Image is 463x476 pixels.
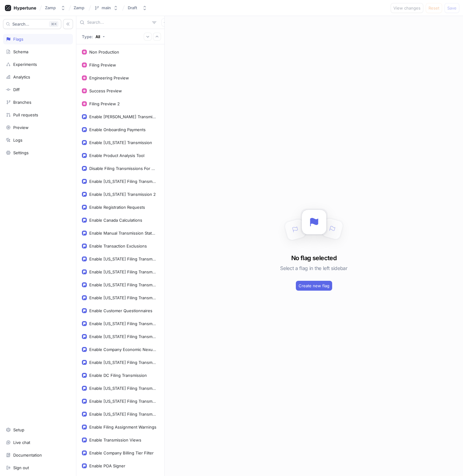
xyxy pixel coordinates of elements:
div: Enable [US_STATE] Filing Transmission [89,334,156,339]
div: Non Production [89,50,119,54]
div: Live chat [13,440,30,445]
div: Preview [13,125,29,130]
span: Search... [12,22,29,26]
div: Enable [US_STATE] Filing Transmission [89,412,156,417]
button: Collapse all [153,33,161,41]
div: Enable [US_STATE] Filing Transmission [89,282,156,287]
div: Branches [13,100,31,105]
div: Enable Filing Assignment Warnings [89,425,156,430]
div: All [95,34,100,39]
div: Enable Product Analysis Tool [89,153,144,158]
span: Create new flag [299,284,329,288]
span: Zamp [74,6,84,10]
div: Disable Filing Transmissions For Failed Validations [89,166,156,171]
button: Zamp [42,3,68,13]
div: Success Preview [89,88,122,93]
a: Documentation [3,450,73,460]
button: View changes [391,3,423,13]
div: main [102,5,111,10]
button: Save [445,3,459,13]
div: Documentation [13,453,42,458]
div: Enable [US_STATE] Filing Transmission [89,269,156,274]
div: Enable Transaction Exclusions [89,244,147,248]
div: Draft [128,5,137,10]
div: Enable Registration Requests [89,205,145,210]
button: main [92,3,121,13]
div: Settings [13,150,29,155]
div: Enable [US_STATE] Transmission 2 [89,192,156,197]
div: Enable [US_STATE] Filing Transmission [89,360,156,365]
div: Enable [US_STATE] Filing Transmission [89,179,156,184]
h5: Select a flag in the left sidebar [280,263,347,274]
span: Reset [429,6,439,10]
div: Diff [13,87,20,92]
div: Enable [US_STATE] Filing Transmission [89,256,156,261]
div: Enable Canada Calculations [89,218,142,223]
button: Search...K [3,19,61,29]
div: Enable Customer Questionnaires [89,308,152,313]
button: Expand all [144,33,152,41]
div: Logs [13,138,22,143]
span: View changes [393,6,421,10]
div: Analytics [13,75,30,79]
div: Enable [PERSON_NAME] Transmission [89,114,156,119]
button: Create new flag [296,281,332,291]
div: Filing Preview [89,63,116,67]
div: Flags [13,37,23,42]
div: Enable [US_STATE] Filing Transmission [89,386,156,391]
button: Type: All [80,31,107,42]
div: Enable Manual Transmission Status Update [89,231,156,236]
div: Enable Company Economic Nexus Report [89,347,156,352]
div: Experiments [13,62,37,67]
div: Zamp [45,5,56,10]
input: Search... [87,19,150,26]
div: Enable Onboarding Payments [89,127,146,132]
div: Enable DC Filing Transmission [89,373,147,378]
div: Enable Company Billing Tier Filter [89,450,154,455]
div: K [49,21,58,27]
div: Enable [US_STATE] Filing Transmission [89,321,156,326]
div: Pull requests [13,112,38,117]
div: Filing Preview 2 [89,101,120,106]
button: Reset [426,3,442,13]
div: Setup [13,427,24,432]
div: Enable [US_STATE] Transmission [89,140,152,145]
div: Schema [13,49,28,54]
div: Sign out [13,465,29,470]
h3: No flag selected [291,253,336,263]
div: Enable [US_STATE] Filing Transmission [89,399,156,404]
div: Engineering Preview [89,75,129,80]
span: Save [447,6,457,10]
div: Enable [US_STATE] Filing Transmission [89,295,156,300]
p: Type: [82,34,93,39]
button: Draft [125,3,150,13]
div: Enable POA Signer [89,463,125,468]
div: Enable Transmission Views [89,438,141,442]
